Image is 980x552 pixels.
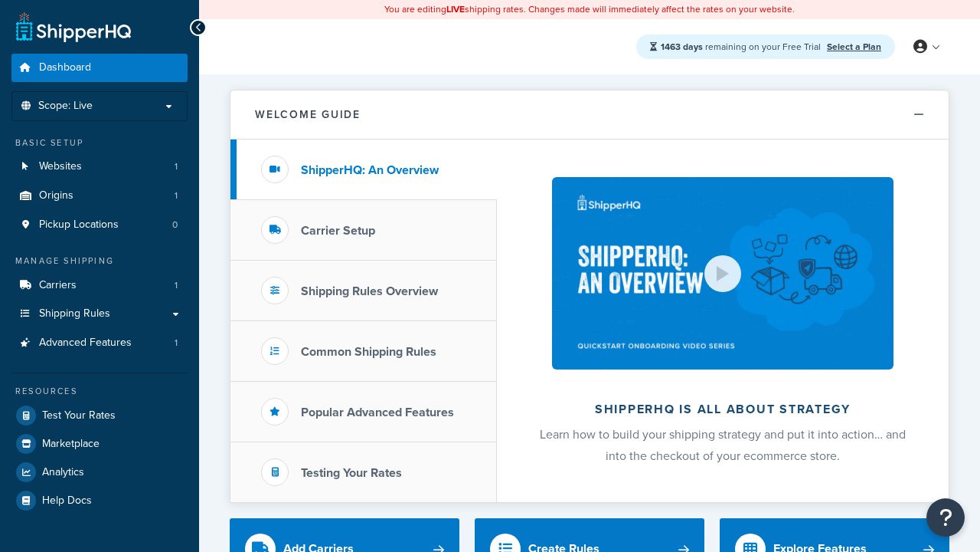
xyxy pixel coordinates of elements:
[11,182,188,210] li: Origins
[11,271,188,300] a: Carriers1
[11,402,188,429] a: Test Your Rates
[42,438,100,451] span: Marketplace
[446,2,465,16] b: LIVE
[11,300,188,328] a: Shipping Rules
[301,406,454,419] h3: Popular Advanced Features
[39,307,110,320] span: Shipping Rules
[11,153,188,181] a: Websites1
[11,329,188,357] a: Advanced Features1
[255,109,361,120] h2: Welcome Guide
[11,487,188,514] a: Help Docs
[39,279,77,292] span: Carriers
[42,495,92,508] span: Help Docs
[661,40,823,54] span: remaining on your Free Trial
[11,211,188,239] a: Pickup Locations0
[39,160,82,173] span: Websites
[11,430,188,458] a: Marketplace
[11,54,188,82] a: Dashboard
[175,337,178,350] span: 1
[11,329,188,357] li: Advanced Features
[11,153,188,181] li: Websites
[175,279,178,292] span: 1
[11,271,188,300] li: Carriers
[42,466,84,479] span: Analytics
[38,100,93,113] span: Scope: Live
[11,458,188,486] a: Analytics
[39,219,119,232] span: Pickup Locations
[827,40,881,54] a: Select a Plan
[42,409,116,422] span: Test Your Rates
[301,466,402,480] h3: Testing Your Rates
[301,224,375,238] h3: Carrier Setup
[540,426,906,465] span: Learn how to build your shipping strategy and put it into action… and into the checkout of your e...
[39,337,132,350] span: Advanced Features
[301,163,439,177] h3: ShipperHQ: An Overview
[537,402,908,416] h2: ShipperHQ is all about strategy
[175,160,178,173] span: 1
[301,345,436,359] h3: Common Shipping Rules
[39,61,91,74] span: Dashboard
[230,90,949,140] button: Welcome Guide
[175,189,178,202] span: 1
[11,255,188,268] div: Manage Shipping
[11,182,188,210] a: Origins1
[172,219,178,232] span: 0
[661,40,703,54] strong: 1463 days
[301,284,438,298] h3: Shipping Rules Overview
[926,498,965,537] button: Open Resource Center
[552,177,893,370] img: ShipperHQ is all about strategy
[11,136,188,149] div: Basic Setup
[11,385,188,398] div: Resources
[11,211,188,239] li: Pickup Locations
[39,189,73,202] span: Origins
